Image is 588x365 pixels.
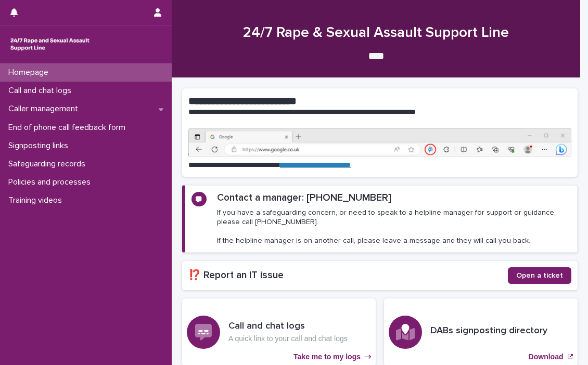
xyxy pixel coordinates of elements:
[228,334,348,343] p: A quick link to your call and chat logs
[516,272,563,279] span: Open a ticket
[4,159,94,169] p: Safeguarding records
[4,104,86,114] p: Caller management
[217,208,571,246] p: If you have a safeguarding concern, or need to speak to a helpline manager for support or guidanc...
[8,34,92,55] img: rhQMoQhaT3yELyF149Cw
[228,321,348,332] h3: Call and chat logs
[4,141,76,151] p: Signposting links
[217,192,391,204] h2: Contact a manager: [PHONE_NUMBER]
[293,353,361,361] p: Take me to my logs
[4,68,57,77] p: Homepage
[4,177,99,187] p: Policies and processes
[4,86,80,96] p: Call and chat logs
[182,24,570,42] h1: 24/7 Rape & Sexual Assault Support Line
[508,267,571,284] a: Open a ticket
[529,353,564,361] p: Download
[188,128,571,157] img: https%3A%2F%2Fcdn.document360.io%2F0deca9d6-0dac-4e56-9e8f-8d9979bfce0e%2FImages%2FDocumentation%...
[430,325,547,337] h3: DABs signposting directory
[4,123,134,133] p: End of phone call feedback form
[188,269,508,281] h2: ⁉️ Report an IT issue
[4,195,70,205] p: Training videos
